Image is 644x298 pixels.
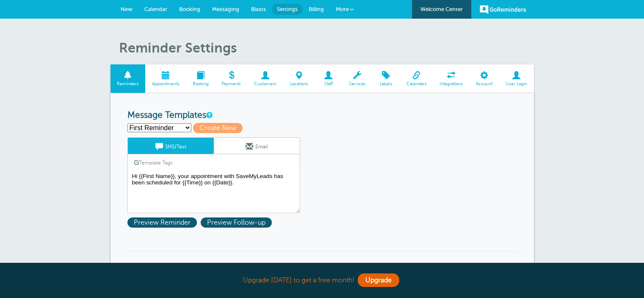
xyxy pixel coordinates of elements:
[127,251,517,275] h3: Message Sequences
[119,40,534,56] h1: Reminder Settings
[128,138,214,154] a: SMS/Text
[248,64,283,93] a: Customers
[404,81,429,86] span: Calendars
[127,110,517,121] h3: Message Templates
[121,6,133,12] span: New
[186,64,215,93] a: Booking
[127,219,201,226] a: Preview Reminder
[283,64,315,93] a: Locations
[201,217,272,228] span: Preview Follow-up
[433,64,470,93] a: Integrations
[499,64,534,93] a: User Login
[470,64,499,93] a: Account
[201,219,274,226] a: Preview Follow-up
[342,64,372,93] a: Services
[193,124,246,132] a: Create New
[315,64,342,93] a: Staff
[251,6,266,12] span: Blasts
[319,81,338,86] span: Staff
[346,81,368,86] span: Services
[145,64,186,93] a: Appointments
[400,64,433,93] a: Calendars
[193,123,243,133] span: Create New
[272,4,303,15] a: Settings
[214,138,300,154] a: Email
[437,81,465,86] span: Integrations
[336,6,349,12] span: More
[372,64,400,93] a: Labels
[277,6,298,12] span: Settings
[190,81,211,86] span: Booking
[215,64,248,93] a: Payments
[358,273,399,287] a: Upgrade
[503,81,530,86] span: User Login
[474,81,495,86] span: Account
[144,6,167,12] span: Calendar
[127,217,197,228] span: Preview Reminder
[127,171,300,213] textarea: Hi {{First Name}}, your appointment with SaveMyLeads has been scheduled for {{Time}} on {{Date}}.
[179,6,200,12] span: Booking
[128,154,179,171] a: Template Tags
[115,81,141,86] span: Reminders
[212,6,239,12] span: Messaging
[376,81,395,86] span: Labels
[149,81,182,86] span: Appointments
[287,81,311,86] span: Locations
[219,81,243,86] span: Payments
[111,271,534,290] div: Upgrade [DATE] to get a free month!
[206,112,211,118] a: This is the wording for your reminder and follow-up messages. You can create multiple templates i...
[309,6,324,12] span: Billing
[252,81,279,86] span: Customers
